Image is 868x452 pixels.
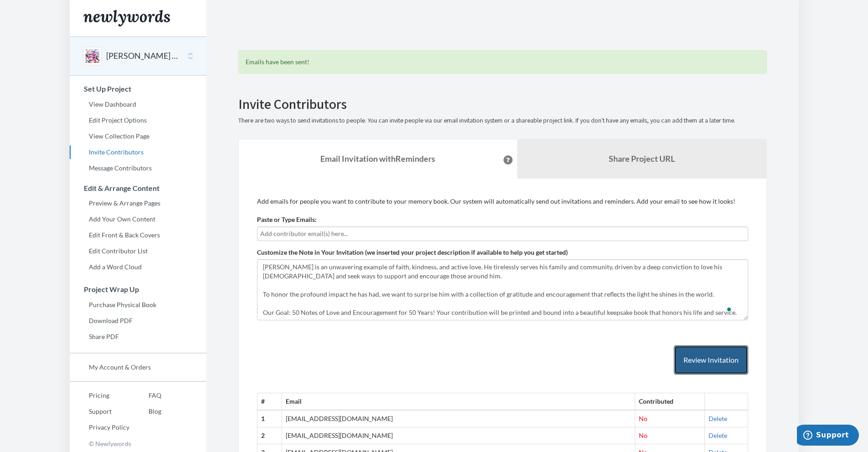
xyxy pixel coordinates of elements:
[70,184,206,192] h3: Edit & Arrange Content
[70,437,206,451] p: © Newlywords
[70,85,206,93] h3: Set Up Project
[609,154,675,164] b: Share Project URL
[70,113,206,127] a: Edit Project Options
[260,229,745,239] input: Add contributor email(s) here...
[70,421,129,434] a: Privacy Policy
[70,285,206,293] h3: Project Wrap Up
[70,161,206,175] a: Message Contributors
[70,360,206,374] a: My Account & Orders
[129,405,161,418] a: Blog
[238,97,767,112] h2: Invite Contributors
[70,314,206,328] a: Download PDF
[282,393,635,410] th: Email
[106,50,180,62] button: [PERSON_NAME] 50th Birthday
[257,410,282,427] th: 1
[639,431,647,439] span: No
[238,50,767,74] div: Emails have been sent!
[709,431,727,439] a: Delete
[709,415,727,422] a: Delete
[257,427,282,444] th: 2
[70,389,129,402] a: Pricing
[639,415,647,422] span: No
[674,345,748,375] button: Review Invitation
[70,228,206,242] a: Edit Front & Back Covers
[70,260,206,274] a: Add a Word Cloud
[70,244,206,258] a: Edit Contributor List
[70,129,206,143] a: View Collection Page
[257,259,748,320] textarea: To enrich screen reader interactions, please activate Accessibility in Grammarly extension settings
[282,427,635,444] td: [EMAIL_ADDRESS][DOMAIN_NAME]
[238,116,767,125] p: There are two ways to send invitations to people. You can invite people via our email invitation ...
[70,212,206,226] a: Add Your Own Content
[70,196,206,210] a: Preview & Arrange Pages
[797,425,859,447] iframe: Opens a widget where you can chat to one of our agents
[70,145,206,159] a: Invite Contributors
[70,98,206,111] a: View Dashboard
[635,393,704,410] th: Contributed
[70,405,129,418] a: Support
[257,248,568,257] label: Customize the Note in Your Invitation (we inserted your project description if available to help ...
[320,154,435,164] strong: Email Invitation with Reminders
[257,197,748,206] p: Add emails for people you want to contribute to your memory book. Our system will automatically s...
[257,215,317,224] label: Paste or Type Emails:
[83,10,170,26] img: Newlywords logo
[257,393,282,410] th: #
[70,298,206,312] a: Purchase Physical Book
[70,330,206,344] a: Share PDF
[282,410,635,427] td: [EMAIL_ADDRESS][DOMAIN_NAME]
[129,389,161,402] a: FAQ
